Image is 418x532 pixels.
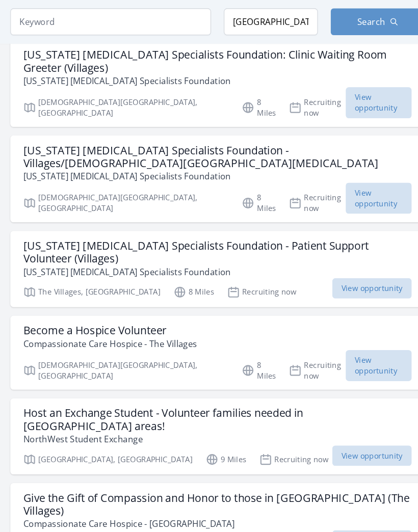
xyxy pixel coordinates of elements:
p: Recruiting now [249,431,315,443]
span: View opportunity [318,423,394,443]
span: View opportunity [318,264,394,284]
p: Recruiting now [249,511,315,523]
span: View opportunity [331,174,394,203]
p: [DEMOGRAPHIC_DATA][GEOGRAPHIC_DATA], [GEOGRAPHIC_DATA] [24,183,220,203]
input: Keyword [12,8,203,34]
p: 8 Miles [167,272,206,284]
p: 9 Miles [198,431,237,443]
button: Search [317,8,406,34]
input: Location [215,8,304,34]
a: Give the Gift of Compassion and Honor to those in [GEOGRAPHIC_DATA] (The Villages) Compassionate ... [12,459,406,531]
span: View opportunity [331,333,394,362]
p: Recruiting now [218,272,284,284]
p: 9 Miles [198,511,237,523]
span: View opportunity [318,504,394,523]
p: [US_STATE] [MEDICAL_DATA] Specialists Foundation [24,71,394,83]
p: Compassionate Care Hospice - The Villages [24,321,190,333]
h3: Host an Exchange Student - Volunteer families needed in [GEOGRAPHIC_DATA] areas! [24,387,394,411]
h3: [US_STATE] [MEDICAL_DATA] Specialists Foundation - Villages/[DEMOGRAPHIC_DATA][GEOGRAPHIC_DATA][M... [24,137,394,162]
p: [DEMOGRAPHIC_DATA][GEOGRAPHIC_DATA], [GEOGRAPHIC_DATA] [24,342,220,362]
span: View opportunity [331,83,394,113]
p: NorthWest Student Exchange [24,411,394,423]
h3: Give the Gift of Compassion and Honor to those in [GEOGRAPHIC_DATA] (The Villages) [24,467,394,492]
a: [US_STATE] [MEDICAL_DATA] Specialists Foundation - Villages/[DEMOGRAPHIC_DATA][GEOGRAPHIC_DATA][M... [12,129,406,211]
p: Compassionate Care Hospice - [GEOGRAPHIC_DATA] [24,492,394,504]
a: Become a Hospice Volunteer Compassionate Care Hospice - The Villages [DEMOGRAPHIC_DATA][GEOGRAPHI... [12,300,406,370]
span: Search [342,15,369,27]
a: [US_STATE] [MEDICAL_DATA] Specialists Foundation: Clinic Waiting Room Greeter (Villages) [US_STAT... [12,38,406,121]
p: Recruiting now [277,183,330,203]
h3: [US_STATE] [MEDICAL_DATA] Specialists Foundation: Clinic Waiting Room Greeter (Villages) [24,46,394,71]
p: Recruiting now [277,92,330,113]
p: [US_STATE] [MEDICAL_DATA] Specialists Foundation [24,252,394,264]
h3: Become a Hospice Volunteer [24,308,190,321]
p: [US_STATE] [MEDICAL_DATA] Specialists Foundation [24,162,394,174]
a: [US_STATE] [MEDICAL_DATA] Specialists Foundation - Patient Support Volunteer (Villages) [US_STATE... [12,220,406,292]
p: 8 Miles [232,183,265,203]
a: Host an Exchange Student - Volunteer families needed in [GEOGRAPHIC_DATA] areas! NorthWest Studen... [12,379,406,451]
p: [GEOGRAPHIC_DATA], [GEOGRAPHIC_DATA] [24,431,186,443]
p: 8 Miles [232,92,265,113]
p: [DEMOGRAPHIC_DATA][GEOGRAPHIC_DATA], [GEOGRAPHIC_DATA] [24,92,220,113]
p: Recruiting now [277,342,330,362]
h3: [US_STATE] [MEDICAL_DATA] Specialists Foundation - Patient Support Volunteer (Villages) [24,228,394,252]
p: [GEOGRAPHIC_DATA], [GEOGRAPHIC_DATA] [24,511,186,523]
p: The Villages, [GEOGRAPHIC_DATA] [24,272,155,284]
p: 8 Miles [232,342,265,362]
